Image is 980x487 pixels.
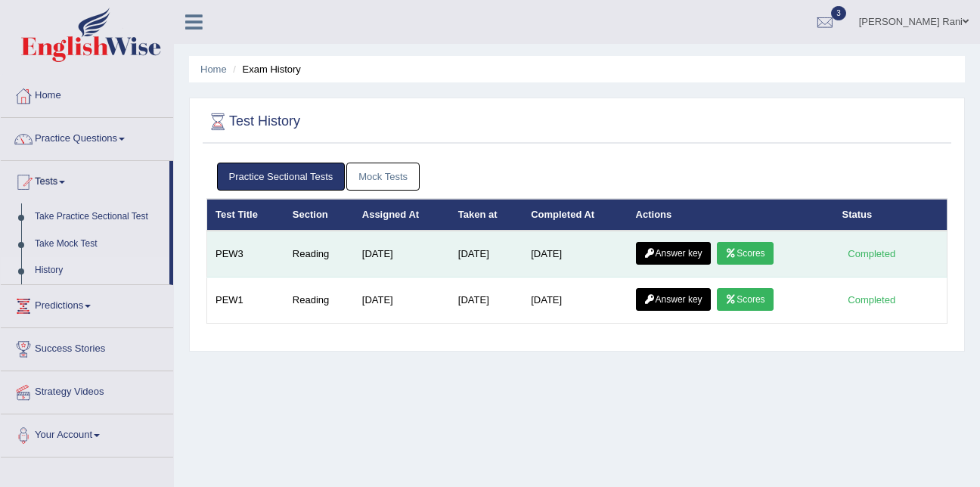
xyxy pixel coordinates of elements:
[1,285,173,323] a: Predictions
[206,110,300,133] h2: Test History
[1,118,173,156] a: Practice Questions
[842,292,901,308] div: Completed
[1,161,169,199] a: Tests
[450,231,523,278] td: [DATE]
[28,231,169,258] a: Take Mock Test
[717,288,773,311] a: Scores
[636,242,711,265] a: Answer key
[217,163,346,191] a: Practice Sectional Tests
[346,163,420,191] a: Mock Tests
[842,246,901,262] div: Completed
[28,203,169,231] a: Take Practice Sectional Test
[229,62,301,76] li: Exam History
[523,199,627,231] th: Completed At
[207,199,284,231] th: Test Title
[628,199,834,231] th: Actions
[354,199,450,231] th: Assigned At
[1,371,173,409] a: Strategy Videos
[207,231,284,278] td: PEW3
[1,328,173,366] a: Success Stories
[834,199,947,231] th: Status
[1,414,173,452] a: Your Account
[284,278,354,324] td: Reading
[636,288,711,311] a: Answer key
[200,64,227,75] a: Home
[354,278,450,324] td: [DATE]
[450,199,523,231] th: Taken at
[207,278,284,324] td: PEW1
[354,231,450,278] td: [DATE]
[284,231,354,278] td: Reading
[450,278,523,324] td: [DATE]
[523,278,627,324] td: [DATE]
[831,6,846,20] span: 3
[28,257,169,284] a: History
[717,242,773,265] a: Scores
[284,199,354,231] th: Section
[523,231,627,278] td: [DATE]
[1,75,173,113] a: Home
